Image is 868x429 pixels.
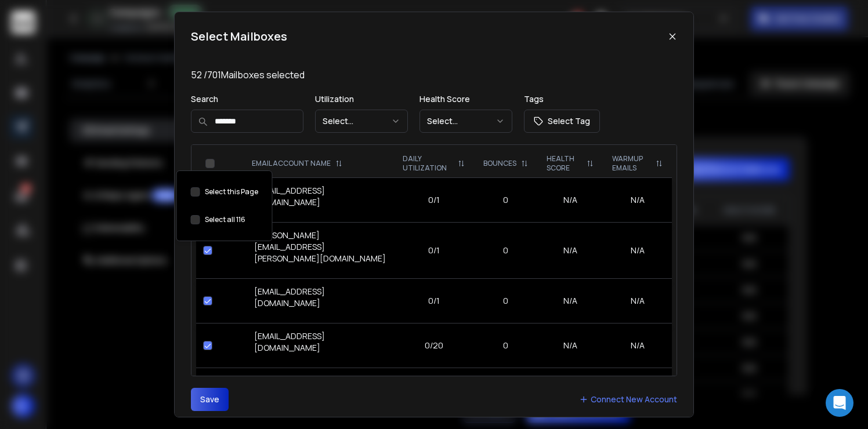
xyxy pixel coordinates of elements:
[191,68,677,82] p: 52 / 701 Mailboxes selected
[191,28,287,45] h1: Select Mailboxes
[205,187,258,197] label: Select this Page
[205,215,245,224] label: Select all 116
[826,389,853,417] div: Open Intercom Messenger
[419,110,512,133] button: Select...
[315,110,408,133] button: Select...
[191,93,303,105] p: Search
[315,93,408,105] p: Utilization
[419,93,512,105] p: Health Score
[524,93,600,105] p: Tags
[524,110,600,133] button: Select Tag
